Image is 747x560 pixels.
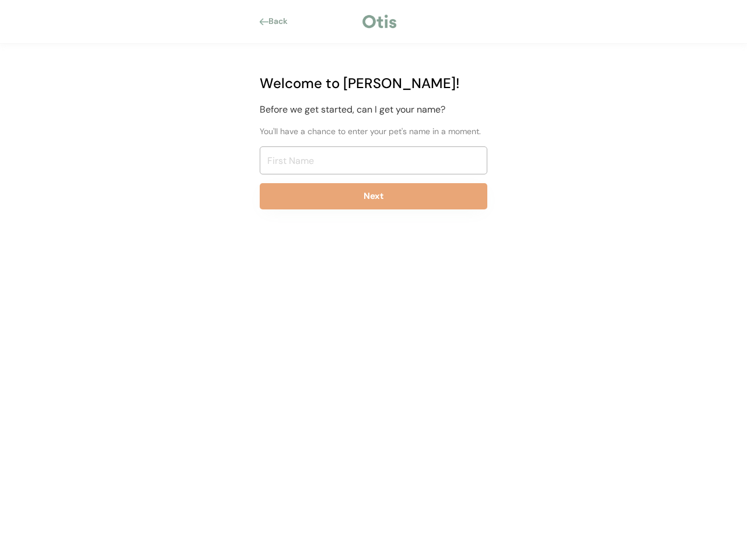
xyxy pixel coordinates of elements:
div: Welcome to [PERSON_NAME]! [260,73,487,94]
div: You'll have a chance to enter your pet's name in a moment. [260,125,487,138]
div: Back [268,16,295,27]
input: First Name [260,146,487,174]
div: Before we get started, can I get your name? [260,103,487,117]
button: Next [260,183,487,209]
